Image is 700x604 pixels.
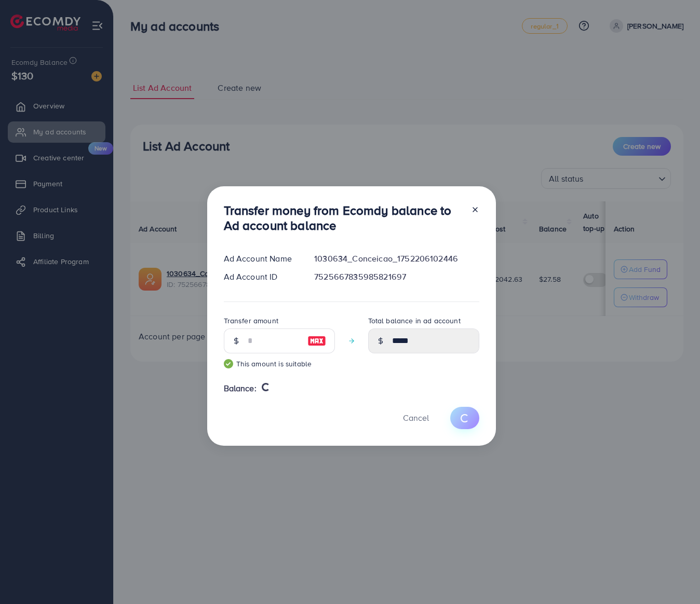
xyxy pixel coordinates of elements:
[224,359,335,369] small: This amount is suitable
[224,382,257,394] span: Balance:
[306,271,487,283] div: 7525667835985821697
[390,407,442,429] button: Cancel
[368,315,461,326] label: Total balance in ad account
[224,315,278,326] label: Transfer amount
[656,557,692,596] iframe: Chat
[306,253,487,265] div: 1030634_Conceicao_1752206102446
[216,271,306,283] div: Ad Account ID
[403,412,429,423] span: Cancel
[224,359,233,368] img: guide
[224,203,463,233] h3: Transfer money from Ecomdy balance to Ad account balance
[216,253,306,265] div: Ad Account Name
[307,335,326,347] img: image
